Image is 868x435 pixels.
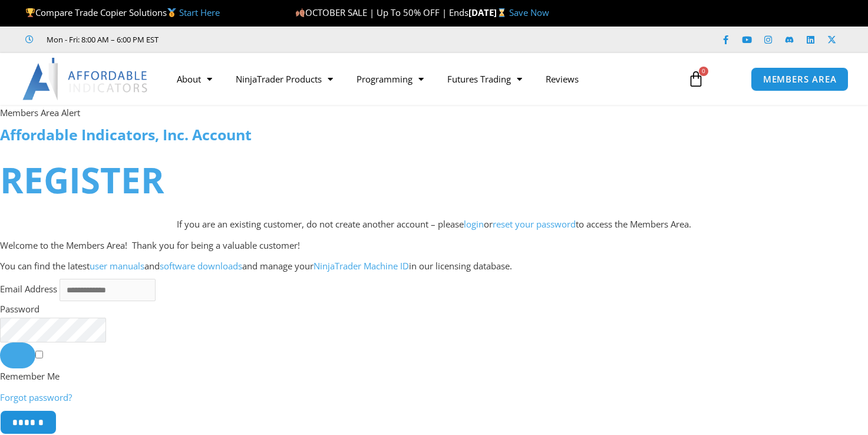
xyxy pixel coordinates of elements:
[509,6,549,18] a: Save Now
[224,65,345,93] a: NinjaTrader Products
[435,65,534,93] a: Futures Trading
[165,65,224,93] a: About
[497,8,506,17] img: ⌛
[179,6,220,18] a: Start Here
[763,75,837,84] span: MEMBERS AREA
[345,65,435,93] a: Programming
[493,218,576,230] a: reset your password
[534,65,590,93] a: Reviews
[295,6,468,18] span: OCTOBER SALE | Up To 50% OFF | Ends
[25,6,220,18] span: Compare Trade Copier Solutions
[296,8,305,17] img: 🍂
[44,32,159,47] span: Mon - Fri: 8:00 AM – 6:00 PM EST
[22,58,149,100] img: LogoAI | Affordable Indicators – NinjaTrader
[751,67,849,91] a: MEMBERS AREA
[26,8,35,17] img: 🏆
[165,65,677,93] nav: Menu
[468,6,509,18] strong: [DATE]
[167,8,176,17] img: 🥇
[90,260,144,272] a: user manuals
[160,260,242,272] a: software downloads
[464,218,484,230] a: login
[670,62,722,96] a: 0
[313,260,409,272] a: NinjaTrader Machine ID
[175,34,352,45] iframe: Customer reviews powered by Trustpilot
[699,67,708,76] span: 0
